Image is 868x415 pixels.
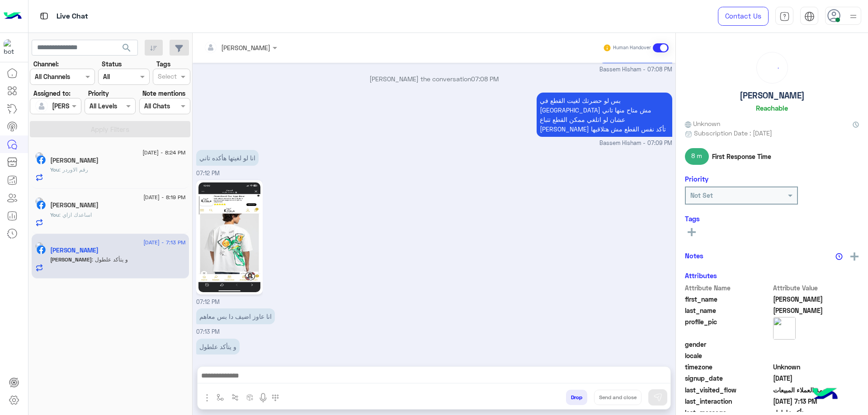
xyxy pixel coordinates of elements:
img: select flow [217,394,224,401]
span: خدمة العملاء المبيعات [773,385,859,395]
img: add [850,252,859,261]
h6: Attributes [685,271,717,280]
button: Trigger scenario [228,390,243,405]
span: last_name [685,306,771,315]
span: Abdelgawad [773,306,859,315]
span: timezone [685,362,771,372]
div: loading... [759,55,785,81]
img: make a call [272,394,279,401]
span: [DATE] - 8:24 PM [142,149,185,157]
img: Facebook [37,201,46,210]
img: Facebook [37,155,46,164]
p: 30/8/2025, 7:12 PM [196,150,259,166]
span: locale [685,351,771,360]
span: Unknown [773,362,859,372]
span: last_interaction [685,396,771,406]
h6: Priority [685,175,708,183]
small: Human Handover [613,44,651,51]
img: hulul-logo.png [809,379,841,410]
span: Ali [773,294,859,304]
label: Note mentions [142,89,185,98]
span: 07:12 PM [196,298,220,305]
label: Priority [88,89,109,98]
span: Bassem Hisham - 07:09 PM [599,139,672,148]
button: select flow [213,390,228,405]
img: picture [35,242,43,250]
img: 541951011_1159924256003085_8879614099538695301_n.jpg [198,182,260,292]
span: Unknown [685,119,720,128]
h6: Tags [685,214,859,223]
label: Channel: [33,59,59,69]
h5: محمود عبوده [50,157,99,164]
img: tab [38,10,50,22]
img: Facebook [37,245,46,254]
button: Send and close [594,390,642,405]
span: [DATE] - 7:13 PM [143,238,185,247]
h5: Ahmed Khalifa [50,201,99,209]
img: Trigger scenario [231,394,239,401]
img: picture [35,197,43,205]
p: 30/8/2025, 7:13 PM [196,339,240,354]
span: search [121,42,132,53]
img: picture [773,317,796,340]
img: send voice note [258,392,269,403]
p: [PERSON_NAME] the conversation [196,74,672,84]
span: null [773,351,859,360]
span: رقم الاوردر [59,166,88,173]
div: Select [156,71,177,83]
span: Attribute Name [685,283,771,293]
img: Logo [4,7,22,26]
h5: [PERSON_NAME] [740,90,805,101]
a: Contact Us [718,7,769,26]
h6: Notes [685,252,703,260]
span: gender [685,340,771,349]
span: و يتأكد علطول [92,256,128,263]
span: null [773,340,859,349]
img: 713415422032625 [4,39,20,56]
button: Apply Filters [30,121,190,137]
span: [DATE] - 8:19 PM [143,193,185,201]
span: You [50,166,59,173]
span: اساعدك ازاي [59,211,92,218]
a: tab [775,7,793,26]
button: create order [243,390,258,405]
span: Attribute Value [773,283,859,293]
p: 30/8/2025, 7:09 PM [537,93,672,137]
span: last_visited_flow [685,385,771,395]
img: tab [779,11,790,22]
span: 07:12 PM [196,170,220,177]
label: Assigned to: [33,89,71,98]
img: profile [848,11,859,22]
span: first_name [685,294,771,304]
img: notes [835,253,843,260]
span: 07:13 PM [196,328,220,335]
button: search [116,40,138,59]
p: Live Chat [57,10,88,23]
button: Drop [566,390,587,405]
span: [PERSON_NAME] [50,256,92,263]
img: send attachment [202,392,212,403]
span: 8 m [685,148,709,164]
img: send message [653,393,662,402]
span: profile_pic [685,317,771,338]
span: 07:08 PM [471,75,499,83]
span: Bassem Hisham - 07:08 PM [599,65,672,74]
span: You [50,211,59,218]
label: Tags [156,59,170,69]
h5: Ali Abdelgawad [50,247,99,254]
label: Status [102,59,122,69]
span: Subscription Date : [DATE] [694,128,772,138]
p: 30/8/2025, 7:13 PM [196,308,275,324]
img: picture [35,152,43,160]
span: First Response Time [712,152,771,161]
img: create order [246,394,254,401]
img: tab [804,11,815,22]
span: signup_date [685,373,771,383]
img: defaultAdmin.png [35,100,48,112]
span: 2025-08-30T16:13:15.983Z [773,396,859,406]
span: 2025-03-04T16:46:41.228Z [773,373,859,383]
h6: Reachable [756,104,788,112]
